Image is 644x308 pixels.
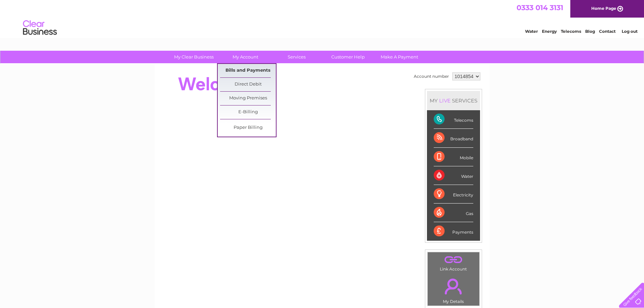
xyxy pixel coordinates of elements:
[220,121,276,135] a: Paper Billing
[438,97,452,104] div: LIVE
[427,91,480,110] div: MY SERVICES
[434,110,473,129] div: Telecoms
[429,254,478,266] a: .
[434,185,473,204] div: Electricity
[412,71,451,82] td: Account number
[434,222,473,240] div: Payments
[585,29,595,34] a: Blog
[434,204,473,222] div: Gas
[542,29,557,34] a: Energy
[517,3,563,12] a: 0333 014 3131
[320,51,376,63] a: Customer Help
[525,29,538,34] a: Water
[269,51,325,63] a: Services
[599,29,616,34] a: Contact
[217,51,273,63] a: My Account
[561,29,581,34] a: Telecoms
[622,29,638,34] a: Log out
[429,275,478,298] a: .
[23,18,57,38] img: logo.png
[434,166,473,185] div: Water
[163,4,482,33] div: Clear Business is a trading name of Verastar Limited (registered in [GEOGRAPHIC_DATA] No. 3667643...
[220,92,276,105] a: Moving Premises
[372,51,427,63] a: Make A Payment
[434,129,473,147] div: Broadband
[427,273,480,306] td: My Details
[427,252,480,273] td: Link Account
[220,64,276,77] a: Bills and Payments
[434,148,473,166] div: Mobile
[220,78,276,91] a: Direct Debit
[220,105,276,119] a: E-Billing
[166,51,222,63] a: My Clear Business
